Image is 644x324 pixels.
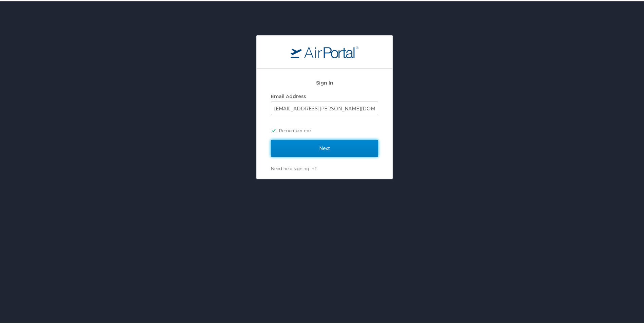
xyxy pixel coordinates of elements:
img: logo [291,44,358,57]
label: Email Address [271,92,306,98]
a: Need help signing in? [271,164,316,170]
h2: Sign In [271,77,378,85]
input: Next [271,139,378,156]
label: Remember me [271,124,378,134]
